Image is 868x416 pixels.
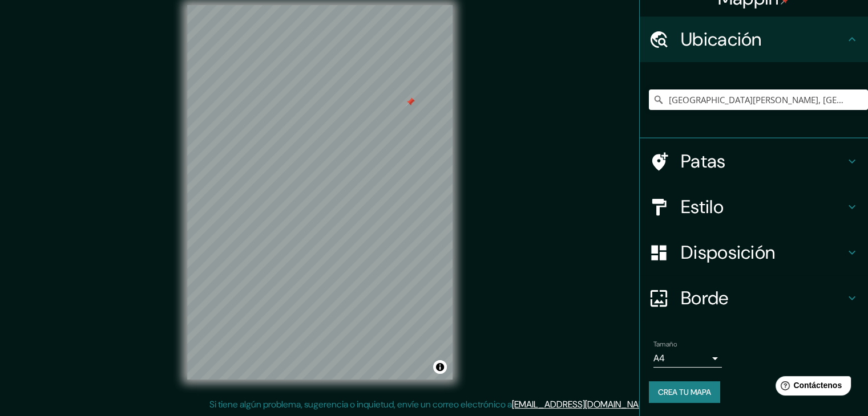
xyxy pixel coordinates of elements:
font: Estilo [681,195,724,219]
div: Borde [640,275,868,321]
font: Crea tu mapa [658,387,711,397]
div: Ubicación [640,17,868,62]
div: Patas [640,138,868,184]
font: Disposición [681,240,775,264]
button: Activar o desactivar atribución [433,360,447,374]
div: Estilo [640,184,868,230]
input: Elige tu ciudad o zona [649,89,868,110]
iframe: Lanzador de widgets de ayuda [766,372,855,403]
font: Tamaño [653,340,677,349]
font: A4 [653,352,665,364]
div: A4 [653,349,722,368]
canvas: Mapa [187,5,453,380]
div: Disposición [640,230,868,275]
font: Patas [681,149,726,173]
font: Si tiene algún problema, sugerencia o inquietud, envíe un correo electrónico a [209,398,512,410]
font: Borde [681,286,729,310]
button: Crea tu mapa [649,381,720,403]
font: Ubicación [681,27,762,51]
a: [EMAIL_ADDRESS][DOMAIN_NAME] [512,398,653,410]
